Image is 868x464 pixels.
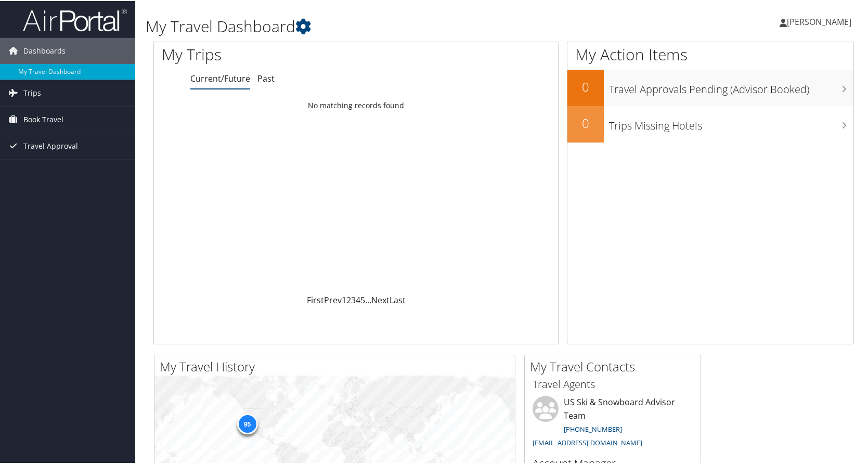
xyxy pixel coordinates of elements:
[527,395,698,450] li: US Ski & Snowboard Advisor Team
[564,423,622,433] a: [PHONE_NUMBER]
[23,37,66,63] span: Dashboards
[530,357,701,375] h2: My Travel Contacts
[160,357,515,375] h2: My Travel History
[146,15,623,36] h1: My Travel Dashboard
[533,376,693,391] h3: Travel Agents
[346,293,351,305] a: 2
[371,293,390,305] a: Next
[154,95,558,114] td: No matching records found
[342,293,346,305] a: 1
[787,15,851,27] span: [PERSON_NAME]
[162,43,382,65] h1: My Trips
[780,5,862,36] a: [PERSON_NAME]
[23,79,41,105] span: Trips
[390,293,406,305] a: Last
[190,72,250,83] a: Current/Future
[23,132,78,158] span: Travel Approval
[567,77,604,95] h2: 0
[257,72,275,83] a: Past
[567,105,854,141] a: 0Trips Missing Hotels
[351,293,356,305] a: 3
[324,293,342,305] a: Prev
[567,69,854,105] a: 0Travel Approvals Pending (Advisor Booked)
[360,293,365,305] a: 5
[567,113,604,131] h2: 0
[356,293,360,305] a: 4
[237,412,257,433] div: 95
[23,106,63,132] span: Book Travel
[533,437,642,446] a: [EMAIL_ADDRESS][DOMAIN_NAME]
[23,7,127,31] img: airportal-logo.png
[365,293,371,305] span: …
[567,43,854,65] h1: My Action Items
[609,76,854,96] h3: Travel Approvals Pending (Advisor Booked)
[609,112,854,132] h3: Trips Missing Hotels
[307,293,324,305] a: First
